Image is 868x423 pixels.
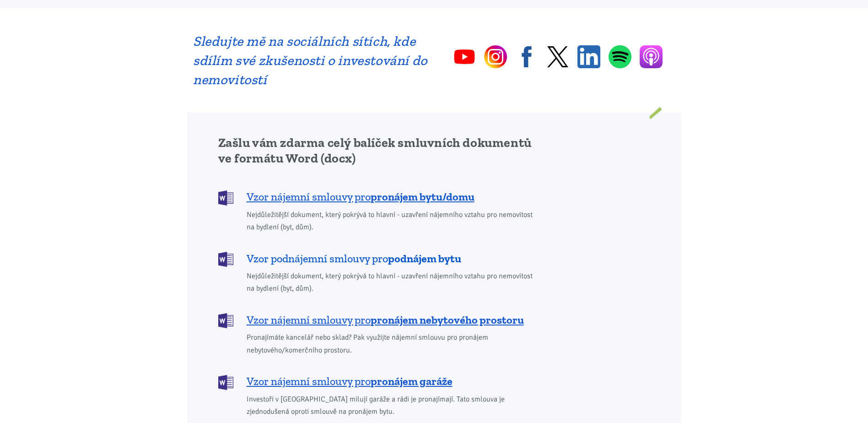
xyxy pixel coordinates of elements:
[247,270,539,295] span: Nejdůležitější dokument, který pokrývá to hlavní - uzavření nájemního vztahu pro nemovitost na by...
[609,45,631,69] a: Spotify
[247,393,539,418] span: Investoři v [GEOGRAPHIC_DATA] milují garáže a rádi je pronajímají. Tato smlouva je zjednodušená o...
[218,252,233,267] img: DOCX (Word)
[218,375,233,390] img: DOCX (Word)
[371,374,453,388] b: pronájem garáže
[218,251,539,266] a: Vzor podnájemní smlouvy propodnájem bytu
[515,45,538,68] a: Facebook
[453,45,476,68] a: YouTube
[218,135,539,166] h2: Zašlu vám zdarma celý balíček smluvních dokumentů ve formátu Word (docx)
[193,32,428,89] h2: Sledujte mě na sociálních sítích, kde sdílím své zkušenosti o investování do nemovitostí
[218,312,539,327] a: Vzor nájemní smlouvy propronájem nebytového prostoru
[371,313,524,326] b: pronájem nebytového prostoru
[371,190,474,203] b: pronájem bytu/domu
[577,45,600,68] a: Linkedin
[247,251,461,266] span: Vzor podnájemní smlouvy pro
[247,313,524,327] span: Vzor nájemní smlouvy pro
[218,313,233,328] img: DOCX (Word)
[546,45,569,68] a: Twitter
[218,374,539,389] a: Vzor nájemní smlouvy propronájem garáže
[218,190,233,206] img: DOCX (Word)
[484,45,507,68] a: Instagram
[247,190,474,204] span: Vzor nájemní smlouvy pro
[640,45,663,68] a: Apple Podcasts
[388,252,461,265] b: podnájem bytu
[247,209,539,233] span: Nejdůležitější dokument, který pokrývá to hlavní - uzavření nájemního vztahu pro nemovitost na by...
[247,331,539,356] span: Pronajímáte kancelář nebo sklad? Pak využijte nájemní smlouvu pro pronájem nebytového/komerčního ...
[247,374,453,389] span: Vzor nájemní smlouvy pro
[218,190,539,205] a: Vzor nájemní smlouvy propronájem bytu/domu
